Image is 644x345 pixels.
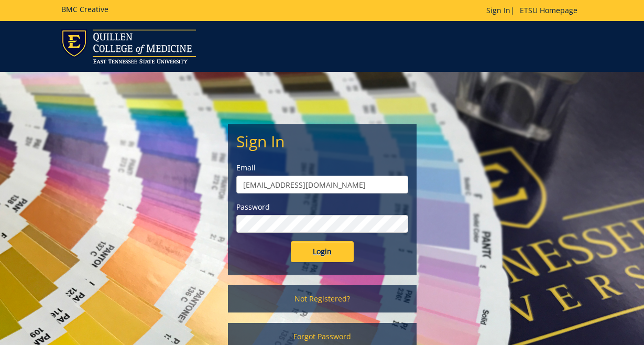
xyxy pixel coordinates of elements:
[236,202,408,212] label: Password
[515,5,583,15] a: ETSU Homepage
[61,29,196,63] img: ETSU logo
[486,5,583,16] p: |
[228,285,417,312] a: Not Registered?
[236,163,408,173] label: Email
[486,5,510,15] a: Sign In
[291,241,354,262] input: Login
[61,5,108,13] h5: BMC Creative
[236,133,408,150] h2: Sign In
